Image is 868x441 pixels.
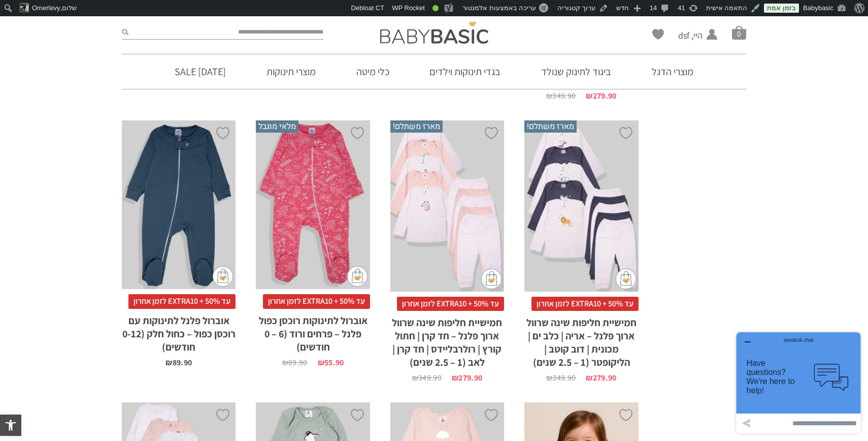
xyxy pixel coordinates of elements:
span: מארז משתלם! [524,120,577,133]
span: ₪ [546,372,552,383]
span: סל קניות [732,25,746,40]
img: cat-mini-atc.png [481,269,502,289]
span: ₪ [586,90,592,101]
a: ביגוד לתינוק שנולד [526,54,626,89]
span: עד 50% + EXTRA10 לזמן אחרון [397,297,504,311]
iframe: פותח יישומון שאפשר לשוחח בו בצ'אט עם אחד הנציגים שלנו [732,328,864,437]
a: אוברול פלנל לתינוקות עם רוכסן כפול - כחול חלק (0-12 חודשים) עד 50% + EXTRA10 לזמן אחרוןאוברול פלנ... [122,120,236,366]
a: מוצרי תינוקות [251,54,331,89]
span: עד 50% + EXTRA10 לזמן אחרון [531,297,639,311]
span: עד 50% + EXTRA10 לזמן אחרון [128,294,236,308]
img: Baby Basic בגדי תינוקות וילדים אונליין [380,21,488,44]
span: Omerlevy [32,4,60,12]
span: ₪ [546,90,552,101]
a: בזמן אמת [764,4,799,13]
bdi: 279.90 [586,372,616,383]
span: עריכה באמצעות אלמנטור [462,4,536,12]
bdi: 89.90 [165,357,192,368]
bdi: 89.90 [282,357,308,368]
h2: אוברול פלנל לתינוקות עם רוכסן כפול – כחול חלק (0-12 חודשים) [122,309,236,354]
span: ₪ [165,357,172,368]
span: ₪ [586,372,592,383]
span: Wishlist [652,29,664,43]
bdi: 279.90 [452,372,482,383]
span: מלאי מוגבל [256,120,298,133]
a: מארז משתלם! חמישיית חליפות שינה שרוול ארוך פלנל - חד קרן | חתול קורץ | רולרבליידס | חד קרן | לאב ... [390,120,504,382]
span: ₪ [282,357,288,368]
h2: אוברול לתינוקות רוכסן כפול פלנל – פרחים ורוד (6 – 0 חודשים) [256,309,370,354]
a: מארז משתלם! חמישיית חליפות שינה שרוול ארוך פלנל - אריה | כלב ים | מכונית | דוב קוטב | הליקופטר (1... [524,120,638,382]
img: cat-mini-atc.png [213,266,233,287]
a: סל קניות0 [732,25,746,40]
a: מוצרי הדגל [637,54,709,89]
span: ₪ [452,372,458,383]
div: טוב [432,5,439,11]
a: בגדי תינוקות וילדים [414,54,516,89]
a: כלי מיטה [341,54,405,89]
span: החשבון שלי [678,42,703,54]
a: Wishlist [652,29,664,40]
bdi: 349.90 [546,372,576,383]
bdi: 349.90 [546,90,576,101]
a: [DATE] SALE [159,54,241,89]
span: עד 50% + EXTRA10 לזמן אחרון [263,294,370,308]
bdi: 55.90 [318,357,344,368]
h2: חמישיית חליפות שינה שרוול ארוך פלנל – אריה | כלב ים | מכונית | דוב קוטב | הליקופטר (1 – 2.5 שנים) [524,311,638,369]
img: cat-mini-atc.png [347,266,368,287]
bdi: 279.90 [586,90,616,101]
span: ₪ [318,357,324,368]
h2: חמישיית חליפות שינה שרוול ארוך פלנל – חד קרן | חתול קורץ | רולרבליידס | חד קרן | לאב (1 – 2.5 שנים) [390,311,504,369]
span: ₪ [412,372,418,383]
span: מארז משתלם! [390,120,443,133]
a: מלאי מוגבל אוברול לתינוקות רוכסן כפול פלנל - פרחים ורוד (6 - 0 חודשים) עד 50% + EXTRA10 לזמן אחרו... [256,120,370,366]
bdi: 349.90 [412,372,442,383]
img: cat-mini-atc.png [616,269,636,289]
